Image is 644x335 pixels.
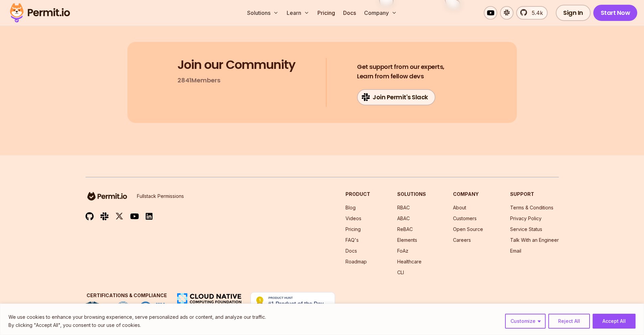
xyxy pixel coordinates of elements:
a: Email [510,248,521,254]
span: Get support from our experts, [357,62,445,72]
a: Videos [345,215,361,221]
a: Privacy Policy [510,215,542,221]
img: ISO [116,302,131,314]
a: FAQ's [345,237,359,243]
h3: Certifications & Compliance [86,292,168,299]
a: Customers [453,215,477,221]
a: Service Status [510,226,542,232]
a: Docs [340,6,359,20]
h3: Company [453,191,483,198]
a: ABAC [397,215,410,221]
a: RBAC [397,205,410,210]
img: youtube [130,212,139,220]
a: Open Source [453,226,483,232]
a: Pricing [345,226,361,232]
a: Roadmap [345,259,367,264]
a: ReBAC [397,226,413,232]
a: Healthcare [397,259,422,264]
button: Accept All [593,314,636,329]
a: Careers [453,237,471,243]
button: Learn [284,6,312,20]
a: FoAz [397,248,408,254]
p: We use cookies to enhance your browsing experience, serve personalized ads or content, and analyz... [8,313,266,321]
a: Blog [345,205,356,210]
img: twitter [115,212,123,221]
a: 5.4k [516,6,548,20]
img: logo [86,191,129,202]
a: Terms & Conditions [510,205,553,210]
a: Docs [345,248,357,254]
img: HIPAA [86,302,108,314]
h3: Join our Community [177,58,295,72]
a: Talk With an Engineer [510,237,559,243]
span: 5.4k [528,9,543,17]
img: github [86,212,94,221]
button: Reject All [548,314,590,329]
a: Elements [397,237,417,243]
a: Sign In [556,5,591,21]
a: About [453,205,466,210]
h4: Learn from fellow devs [357,62,445,81]
img: Permit.io - Never build permissions again | Product Hunt [251,292,335,310]
p: By clicking "Accept All", you consent to our use of cookies. [8,321,266,329]
p: Fullstack Permissions [137,193,184,200]
a: Join Permit's Slack [357,89,435,105]
a: Pricing [315,6,338,20]
button: Solutions [244,6,281,20]
button: Customize [505,314,546,329]
button: Company [361,6,400,20]
a: Start Now [593,5,638,21]
img: linkedin [146,212,152,220]
p: 2841 Members [177,76,220,85]
h3: Support [510,191,559,198]
img: Permit logo [7,1,73,24]
img: slack [100,212,109,221]
h3: Product [345,191,370,198]
a: CLI [397,269,404,275]
img: SOC [139,302,168,314]
h3: Solutions [397,191,426,198]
